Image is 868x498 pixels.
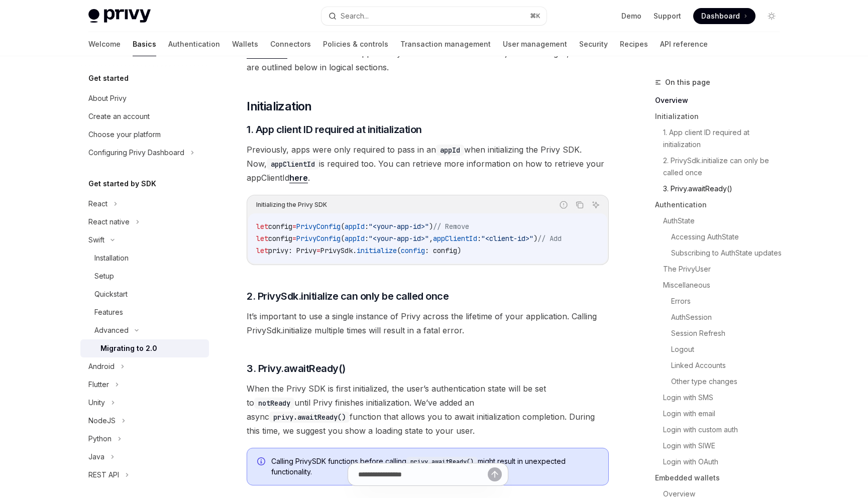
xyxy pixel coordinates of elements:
[133,32,156,56] a: Basics
[94,252,129,264] div: Installation
[671,245,788,261] a: Subscribing to AuthState updates
[488,467,502,481] button: Send message
[655,470,788,486] a: Embedded wallets
[269,412,350,423] code: privy.awaitReady()
[88,469,119,481] div: REST API
[663,153,788,181] a: 2. PrivySdk.initialize can only be called once
[655,108,788,125] a: Initialization
[80,267,209,285] a: Setup
[663,406,788,422] a: Login with email
[433,234,477,243] span: appClientId
[369,222,429,231] span: "<your-app-id>"
[663,277,788,293] a: Miscellaneous
[589,198,602,211] button: Ask AI
[88,397,105,409] div: Unity
[406,457,478,467] code: privy.awaitReady()
[400,32,491,56] a: Transaction management
[477,234,481,243] span: :
[345,222,365,231] span: appId
[320,246,357,255] span: PrivySdk.
[433,222,469,231] span: // Remove
[88,433,112,445] div: Python
[693,8,755,24] a: Dashboard
[425,246,461,255] span: : config)
[316,246,320,255] span: =
[296,234,341,243] span: PrivyConfig
[321,7,547,25] button: Search...⌘K
[94,324,129,336] div: Advanced
[557,198,570,211] button: Report incorrect code
[271,456,598,477] span: Calling PrivySDK functions before calling might result in unexpected functionality.
[296,222,341,231] span: PrivyConfig
[88,110,150,122] div: Create an account
[292,234,296,243] span: =
[663,261,788,277] a: The PrivyUser
[671,309,788,325] a: AuthSession
[655,92,788,108] a: Overview
[88,129,161,141] div: Choose your platform
[80,126,209,144] a: Choose your platform
[80,285,209,303] a: Quickstart
[671,229,788,245] a: Accessing AuthState
[341,10,369,22] div: Search...
[247,309,609,337] span: It’s important to use a single instance of Privy across the lifetime of your application. Calling...
[573,198,586,211] button: Copy the contents from the code block
[671,293,788,309] a: Errors
[88,9,151,23] img: light logo
[268,246,316,255] span: privy: Privy
[88,415,116,427] div: NodeJS
[671,325,788,341] a: Session Refresh
[655,197,788,213] a: Authentication
[365,222,369,231] span: :
[503,32,567,56] a: User management
[88,72,129,84] h5: Get started
[764,8,780,24] button: Toggle dark mode
[254,398,294,409] code: notReady
[100,342,157,354] div: Migrating to 2.0
[654,11,681,21] a: Support
[665,76,710,88] span: On this page
[88,379,109,391] div: Flutter
[579,32,608,56] a: Security
[256,246,268,255] span: let
[88,234,104,246] div: Swift
[88,92,127,104] div: About Privy
[397,246,401,255] span: (
[80,303,209,321] a: Features
[247,98,312,114] span: Initialization
[168,32,220,56] a: Authentication
[268,234,292,243] span: config
[88,147,184,159] div: Configuring Privy Dashboard
[671,357,788,374] a: Linked Accounts
[247,122,422,137] span: 1. App client ID required at initialization
[663,213,788,229] a: AuthState
[88,178,156,190] h5: Get started by SDK
[663,454,788,470] a: Login with OAuth
[345,234,365,243] span: appId
[256,198,327,211] div: Initializing the Privy SDK
[247,143,609,185] span: Previously, apps were only required to pass in an when initializing the Privy SDK. Now, is requir...
[289,173,308,183] a: here
[530,12,540,20] span: ⌘ K
[481,234,533,243] span: "<client-id>"
[88,216,130,228] div: React native
[270,32,311,56] a: Connectors
[88,198,107,210] div: React
[671,374,788,390] a: Other type changes
[247,361,346,376] span: 3. Privy.awaitReady()
[88,360,115,372] div: Android
[256,234,268,243] span: let
[621,11,641,21] a: Demo
[663,438,788,454] a: Login with SIWE
[247,289,449,303] span: 2. PrivySdk.initialize can only be called once
[257,457,267,467] svg: Info
[620,32,648,56] a: Recipes
[94,270,114,282] div: Setup
[537,234,562,243] span: // Add
[663,125,788,153] a: 1. App client ID required at initialization
[80,89,209,107] a: About Privy
[663,422,788,438] a: Login with custom auth
[88,32,121,56] a: Welcome
[80,249,209,267] a: Installation
[429,222,433,231] span: )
